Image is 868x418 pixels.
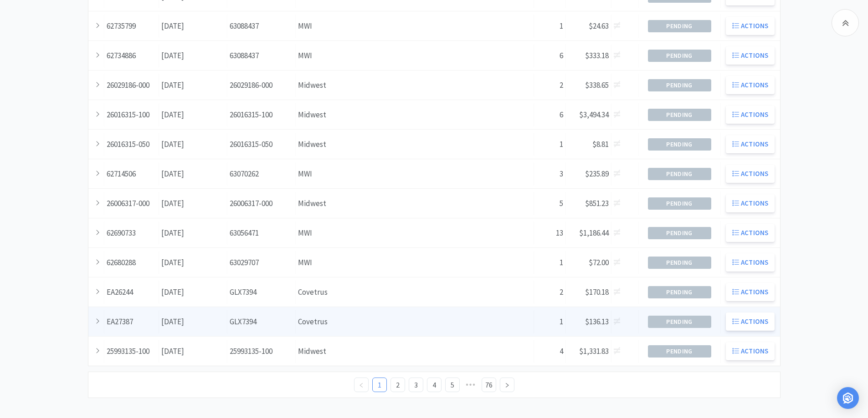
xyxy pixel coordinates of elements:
[585,80,609,90] span: $338.65
[648,198,711,209] span: Pending
[354,378,369,392] li: Previous Page
[409,378,423,392] li: 3
[359,383,364,388] i: icon: left
[648,316,711,327] span: Pending
[726,342,775,360] button: Actions
[227,44,296,67] div: 63088437
[159,222,227,245] div: [DATE]
[585,287,609,297] span: $170.18
[159,74,227,97] div: [DATE]
[159,340,227,363] div: [DATE]
[373,378,386,392] a: 1
[534,44,566,67] div: 6
[296,133,534,156] div: Midwest
[648,139,711,150] span: Pending
[534,74,566,97] div: 2
[159,44,227,67] div: [DATE]
[726,165,775,183] button: Actions
[159,15,227,38] div: [DATE]
[482,378,496,392] li: 76
[104,162,159,186] div: 62714506
[648,168,711,180] span: Pending
[585,198,609,208] span: $851.23
[534,162,566,186] div: 3
[104,340,159,363] div: 25993135-100
[296,192,534,215] div: Midwest
[104,281,159,304] div: EA26244
[159,133,227,156] div: [DATE]
[296,340,534,363] div: Midwest
[463,378,478,392] li: Next 5 Pages
[409,378,423,392] a: 3
[726,135,775,153] button: Actions
[159,251,227,274] div: [DATE]
[585,50,609,60] span: $333.18
[592,139,609,149] span: $8.81
[463,378,478,392] span: •••
[159,103,227,126] div: [DATE]
[585,317,609,327] span: $136.13
[159,281,227,304] div: [DATE]
[534,281,566,304] div: 2
[446,378,459,392] a: 5
[159,310,227,333] div: [DATE]
[726,106,775,124] button: Actions
[227,251,296,274] div: 63029707
[534,103,566,126] div: 6
[534,15,566,38] div: 1
[589,21,609,31] span: $24.63
[104,103,159,126] div: 26016315-100
[296,281,534,304] div: Covetrus
[227,103,296,126] div: 26016315-100
[482,378,496,392] a: 76
[445,378,460,392] li: 5
[726,194,775,212] button: Actions
[726,46,775,65] button: Actions
[648,80,711,91] span: Pending
[726,17,775,35] button: Actions
[104,251,159,274] div: 62680288
[296,251,534,274] div: MWI
[534,251,566,274] div: 1
[227,222,296,245] div: 63056471
[726,312,775,331] button: Actions
[296,310,534,333] div: Covetrus
[296,74,534,97] div: Midwest
[227,340,296,363] div: 25993135-100
[648,227,711,239] span: Pending
[104,222,159,245] div: 62690733
[504,383,510,388] i: icon: right
[589,257,609,267] span: $72.00
[104,74,159,97] div: 26029186-000
[296,222,534,245] div: MWI
[104,133,159,156] div: 26016315-050
[227,310,296,333] div: GLX7394
[726,253,775,272] button: Actions
[227,281,296,304] div: GLX7394
[579,346,609,356] span: $1,331.83
[837,387,859,409] div: Open Intercom Messenger
[648,346,711,357] span: Pending
[648,109,711,121] span: Pending
[534,310,566,333] div: 1
[227,133,296,156] div: 26016315-050
[296,103,534,126] div: Midwest
[104,192,159,215] div: 26006317-000
[648,257,711,268] span: Pending
[648,20,711,32] span: Pending
[648,287,711,298] span: Pending
[534,192,566,215] div: 5
[500,378,514,392] li: Next Page
[534,222,566,245] div: 13
[159,162,227,186] div: [DATE]
[296,15,534,38] div: MWI
[227,74,296,97] div: 26029186-000
[227,162,296,186] div: 63070262
[159,192,227,215] div: [DATE]
[534,133,566,156] div: 1
[579,228,609,238] span: $1,186.44
[726,224,775,242] button: Actions
[227,192,296,215] div: 26006317-000
[296,162,534,186] div: MWI
[296,44,534,67] div: MWI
